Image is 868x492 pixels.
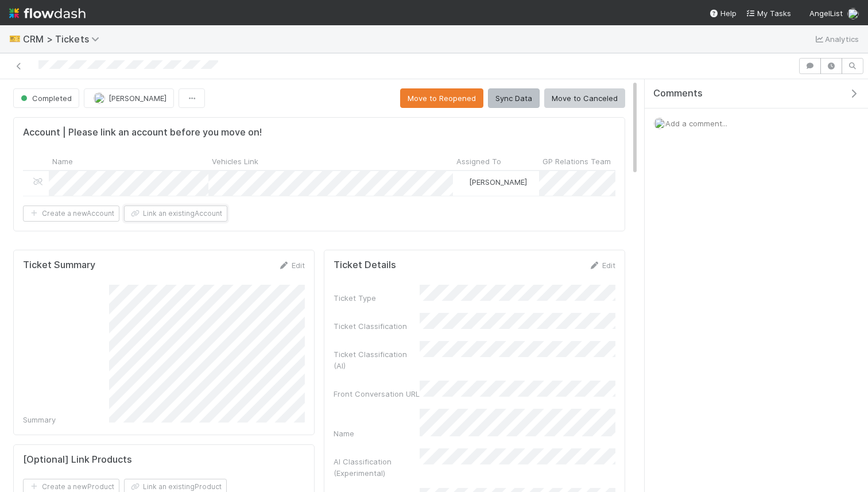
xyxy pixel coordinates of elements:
span: Completed [18,94,72,103]
img: avatar_d2b43477-63dc-4e62-be5b-6fdd450c05a1.png [847,8,859,20]
button: Create a newAccount [23,206,119,222]
img: avatar_d2b43477-63dc-4e62-be5b-6fdd450c05a1.png [94,92,105,104]
a: Analytics [813,32,859,46]
h5: [Optional] Link Products [23,454,132,466]
div: Ticket Type [334,292,420,304]
div: Ticket Classification [334,320,420,332]
span: AngelList [809,9,843,18]
div: AI Classification (Experimental) [334,456,420,479]
div: Ticket Classification (AI) [334,348,420,371]
button: Completed [13,88,79,108]
div: Name [334,428,420,439]
span: Comments [653,88,703,99]
a: Edit [588,261,615,270]
span: Add a comment... [665,119,727,128]
span: CRM > Tickets [23,33,105,45]
span: [PERSON_NAME] [108,94,166,103]
button: Move to Reopened [400,88,483,108]
button: Sync Data [488,88,540,108]
span: Vehicles Link [212,156,258,167]
button: Link an existingAccount [124,206,227,222]
button: [PERSON_NAME] [84,88,174,108]
div: Help [709,7,737,19]
span: Name [52,156,73,167]
button: Move to Canceled [544,88,625,108]
img: logo-inverted-e16ddd16eac7371096b0.svg [9,3,86,23]
div: [PERSON_NAME] [458,176,527,188]
div: Summary [23,414,109,425]
span: Assigned To [456,156,501,167]
a: Edit [278,261,305,270]
h5: Ticket Details [334,259,396,271]
a: My Tasks [746,7,791,19]
h5: Ticket Summary [23,259,95,271]
img: avatar_d2b43477-63dc-4e62-be5b-6fdd450c05a1.png [458,177,467,187]
span: [PERSON_NAME] [469,177,527,187]
img: avatar_d2b43477-63dc-4e62-be5b-6fdd450c05a1.png [654,118,665,129]
span: My Tasks [746,9,791,18]
span: GP Relations Team [542,156,611,167]
h5: Account | Please link an account before you move on! [23,127,262,138]
div: Front Conversation URL [334,388,420,400]
span: 🎫 [9,34,21,44]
